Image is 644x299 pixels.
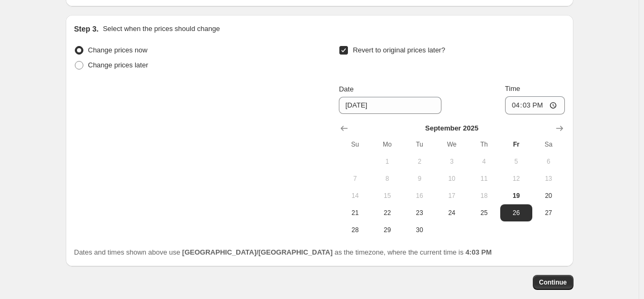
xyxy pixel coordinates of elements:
[532,153,564,170] button: Saturday September 6 2025
[339,221,371,239] button: Sunday September 28 2025
[505,140,528,149] span: Fr
[408,157,431,166] span: 2
[343,140,367,149] span: Su
[436,187,468,204] button: Wednesday September 17 2025
[532,187,564,204] button: Saturday September 20 2025
[408,140,431,149] span: Tu
[339,85,353,93] span: Date
[468,153,500,170] button: Thursday September 4 2025
[376,174,399,183] span: 8
[472,209,495,217] span: 25
[537,209,560,217] span: 27
[408,209,431,217] span: 23
[468,204,500,221] button: Thursday September 25 2025
[472,157,495,166] span: 4
[532,136,564,153] th: Saturday
[74,24,99,34] h2: Step 3.
[440,174,463,183] span: 10
[408,191,431,200] span: 16
[537,174,560,183] span: 13
[376,226,399,234] span: 29
[376,209,399,217] span: 22
[376,191,399,200] span: 15
[500,204,532,221] button: Friday September 26 2025
[440,191,463,200] span: 17
[404,136,436,153] th: Tuesday
[537,140,560,149] span: Sa
[404,187,436,204] button: Tuesday September 16 2025
[436,170,468,187] button: Wednesday September 10 2025
[440,140,463,149] span: We
[505,157,528,166] span: 5
[436,204,468,221] button: Wednesday September 24 2025
[505,209,528,217] span: 26
[500,153,532,170] button: Friday September 5 2025
[339,170,371,187] button: Sunday September 7 2025
[339,97,441,114] input: 9/19/2025
[404,204,436,221] button: Tuesday September 23 2025
[88,61,149,69] span: Change prices later
[436,153,468,170] button: Wednesday September 3 2025
[533,275,573,290] button: Continue
[408,174,431,183] span: 9
[505,191,528,200] span: 19
[404,221,436,239] button: Tuesday September 30 2025
[468,170,500,187] button: Thursday September 11 2025
[371,136,404,153] th: Monday
[500,170,532,187] button: Friday September 12 2025
[343,174,367,183] span: 7
[552,121,567,136] button: Show next month, October 2025
[468,136,500,153] th: Thursday
[337,121,352,136] button: Show previous month, August 2025
[343,191,367,200] span: 14
[376,140,399,149] span: Mo
[371,170,404,187] button: Monday September 8 2025
[88,46,148,54] span: Change prices now
[472,174,495,183] span: 11
[371,221,404,239] button: Monday September 29 2025
[103,24,220,34] p: Select when the prices should change
[182,248,332,256] b: [GEOGRAPHIC_DATA]/[GEOGRAPHIC_DATA]
[353,46,445,54] span: Revert to original prices later?
[532,204,564,221] button: Saturday September 27 2025
[465,248,492,256] b: 4:03 PM
[505,96,565,114] input: 12:00
[500,136,532,153] th: Friday
[537,191,560,200] span: 20
[339,136,371,153] th: Sunday
[472,140,495,149] span: Th
[500,187,532,204] button: Today Friday September 19 2025
[440,157,463,166] span: 3
[468,187,500,204] button: Thursday September 18 2025
[539,278,567,287] span: Continue
[537,157,560,166] span: 6
[532,170,564,187] button: Saturday September 13 2025
[343,209,367,217] span: 21
[404,153,436,170] button: Tuesday September 2 2025
[472,191,495,200] span: 18
[343,226,367,234] span: 28
[408,226,431,234] span: 30
[74,248,492,256] span: Dates and times shown above use as the timezone, where the current time is
[339,204,371,221] button: Sunday September 21 2025
[404,170,436,187] button: Tuesday September 9 2025
[371,204,404,221] button: Monday September 22 2025
[376,157,399,166] span: 1
[339,187,371,204] button: Sunday September 14 2025
[371,187,404,204] button: Monday September 15 2025
[505,174,528,183] span: 12
[436,136,468,153] th: Wednesday
[371,153,404,170] button: Monday September 1 2025
[505,85,520,93] span: Time
[440,209,463,217] span: 24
